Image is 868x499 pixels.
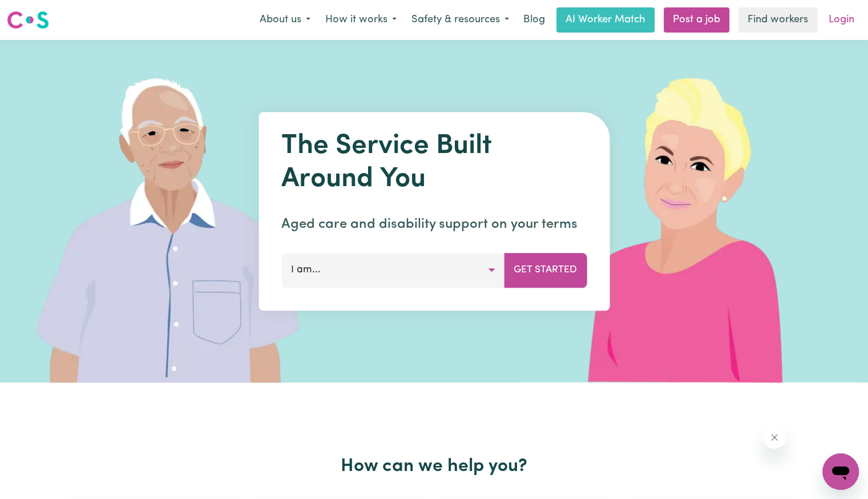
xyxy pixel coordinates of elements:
[281,130,587,196] h1: The Service Built Around You
[504,253,587,287] button: Get Started
[7,10,49,30] img: Careseekers logo
[281,214,587,235] p: Aged care and disability support on your terms
[64,456,804,477] h2: How can we help you?
[7,7,49,33] a: Careseekers logo
[404,8,516,32] button: Safety & resources
[822,453,859,490] iframe: Button to launch messaging window
[516,7,552,33] a: Blog
[738,7,817,33] a: Find workers
[7,8,69,17] span: Need any help?
[252,8,318,32] button: About us
[763,426,786,449] iframe: Close message
[281,253,504,287] button: I am...
[664,7,729,33] a: Post a job
[318,8,404,32] button: How it works
[822,7,861,33] a: Login
[556,7,655,33] a: AI Worker Match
